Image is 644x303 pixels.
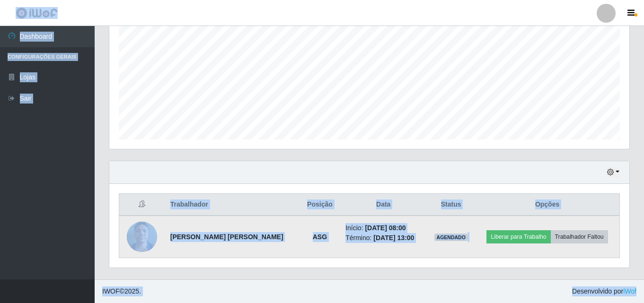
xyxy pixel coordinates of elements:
time: [DATE] 13:00 [373,234,414,242]
li: Término: [345,233,421,243]
time: [DATE] 08:00 [365,224,406,232]
span: Desenvolvido por [572,286,636,296]
th: Data [340,194,427,216]
th: Trabalhador [165,194,300,216]
span: © 2025 . [102,286,141,296]
strong: ASG [313,233,327,241]
button: Trabalhador Faltou [551,230,608,243]
img: 1720641166740.jpeg [127,216,157,257]
a: iWof [623,287,636,295]
strong: [PERSON_NAME] [PERSON_NAME] [170,233,283,241]
img: CoreUI Logo [16,7,58,19]
th: Status [427,194,475,216]
li: Início: [345,223,421,233]
span: AGENDADO [434,234,468,241]
button: Liberar para Trabalho [486,230,550,243]
span: IWOF [102,287,120,295]
th: Opções [475,194,619,216]
th: Posição [300,194,340,216]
